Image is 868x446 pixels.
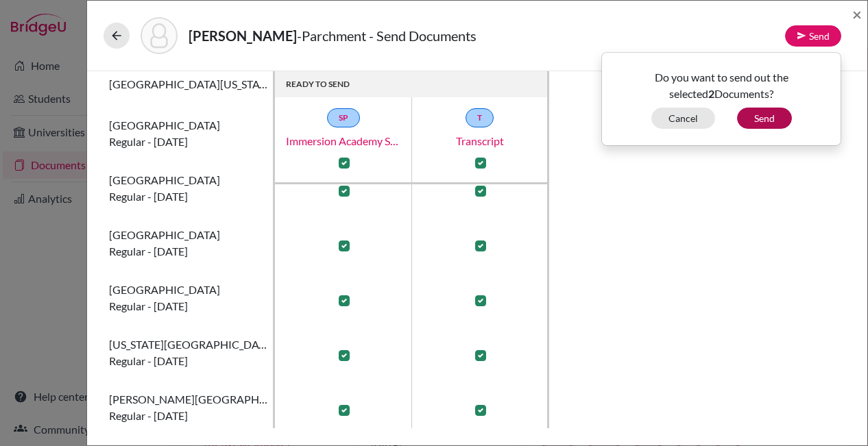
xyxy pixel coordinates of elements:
span: [GEOGRAPHIC_DATA] [109,227,220,243]
span: Regular - [DATE] [109,408,188,424]
button: Close [852,6,862,23]
span: Regular - [DATE] [109,298,188,314]
b: 2 [708,87,714,100]
p: Do you want to send out the selected Documents? [612,69,830,102]
span: [GEOGRAPHIC_DATA][US_STATE] [109,76,267,92]
a: Transcript [411,133,548,149]
a: T [466,108,494,127]
a: SP [327,108,360,127]
span: Regular - [DATE] [109,243,188,260]
span: Regular - [DATE] [109,188,188,205]
span: Regular - [DATE] [109,353,188,369]
a: Immersion Academy School [DOMAIN_NAME]_wide [275,133,412,149]
button: Send [785,25,841,47]
button: Cancel [651,108,715,129]
span: - Parchment - Send Documents [297,27,477,44]
th: READY TO SEND [275,71,549,97]
span: [PERSON_NAME][GEOGRAPHIC_DATA][PERSON_NAME] [109,391,267,408]
span: [GEOGRAPHIC_DATA] [109,117,220,134]
strong: [PERSON_NAME] [189,27,297,44]
div: Send [601,52,841,146]
span: [GEOGRAPHIC_DATA] [109,172,220,188]
span: Regular - [DATE] [109,134,188,150]
span: × [852,4,862,24]
span: [GEOGRAPHIC_DATA] [109,282,220,298]
span: [US_STATE][GEOGRAPHIC_DATA] [109,336,267,353]
button: Send [737,108,792,129]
